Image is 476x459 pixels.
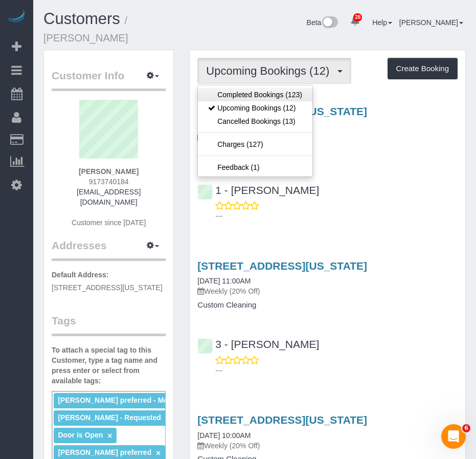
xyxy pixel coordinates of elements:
[58,396,189,404] span: [PERSON_NAME] preferred - Mondays
[52,345,166,386] label: To attach a special tag to this Customer, type a tag name and press enter or select from availabl...
[197,260,367,272] a: [STREET_ADDRESS][US_STATE]
[58,448,151,456] span: [PERSON_NAME] preferred
[215,365,458,376] p: ---
[79,167,139,176] strong: [PERSON_NAME]
[197,301,458,310] h4: Custom Cleaning
[198,138,312,151] a: Charges (127)
[198,115,312,128] a: Cancelled Bookings (13)
[345,10,365,33] a: 28
[52,283,163,292] span: [STREET_ADDRESS][US_STATE]
[399,18,463,27] a: [PERSON_NAME]
[52,313,166,336] legend: Tags
[388,58,458,79] button: Create Booking
[197,414,367,426] a: [STREET_ADDRESS][US_STATE]
[58,413,161,422] span: [PERSON_NAME] - Requested
[197,338,319,350] a: 3 - [PERSON_NAME]
[197,277,251,285] a: [DATE] 11:00AM
[206,64,334,77] span: Upcoming Bookings (12)
[462,424,470,432] span: 6
[197,286,458,296] p: Weekly (20% Off)
[6,10,27,25] img: Automaid Logo
[58,431,103,439] span: Door is Open
[198,88,312,101] a: Completed Bookings (123)
[198,101,312,115] a: Upcoming Bookings (12)
[52,68,166,91] legend: Customer Info
[197,58,351,84] button: Upcoming Bookings (12)
[197,146,458,155] h4: Custom Cleaning
[353,13,362,21] span: 28
[197,132,458,142] p: Weekly (20% Off)
[197,441,458,451] p: Weekly (20% Off)
[156,449,161,457] a: ×
[321,16,338,30] img: New interface
[89,178,129,186] span: 9173740184
[107,431,112,440] a: ×
[197,431,251,440] a: [DATE] 10:00AM
[77,188,141,206] a: [EMAIL_ADDRESS][DOMAIN_NAME]
[441,424,466,449] iframe: Intercom live chat
[372,18,392,27] a: Help
[72,218,146,227] span: Customer since [DATE]
[43,10,120,28] a: Customers
[197,184,319,196] a: 1 - [PERSON_NAME]
[52,270,109,280] label: Default Address:
[215,211,458,221] p: ---
[198,161,312,174] a: Feedback (1)
[307,18,338,27] a: Beta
